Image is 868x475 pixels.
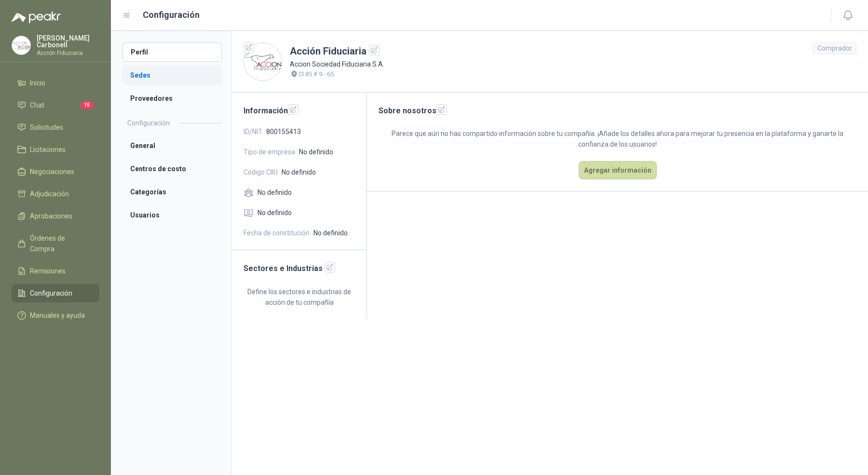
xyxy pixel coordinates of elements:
a: Centros de costo [122,159,222,178]
span: Inicio [30,78,45,88]
span: Negociaciones [30,166,74,177]
h2: Sobre nosotros [379,104,856,117]
h1: Acción Fiduciaria [290,44,384,59]
a: Perfil [122,42,222,62]
a: Adjudicación [12,185,99,203]
a: Aprobaciones [12,207,99,225]
span: No definido [258,187,292,198]
span: 15 [80,101,94,109]
a: Configuración [12,284,99,302]
span: Solicitudes [30,122,63,133]
span: Manuales y ayuda [30,310,85,321]
span: No definido [313,228,348,238]
p: Acción Fiduciaria [37,50,99,56]
span: ID/NIT [244,126,262,137]
span: Órdenes de Compra [30,233,90,254]
img: Logo peakr [12,12,61,23]
a: Chat15 [12,96,99,114]
p: Parece que aún no has compartido información sobre tu compañía. ¡Añade los detalles ahora para me... [379,128,856,149]
a: Licitaciones [12,140,99,159]
h2: Sectores e Industrias [244,262,355,274]
h2: Configuración [127,118,170,128]
span: Fecha de constitución [244,228,310,238]
span: Chat [30,100,44,110]
img: Company Logo [12,36,30,54]
span: Tipo de empresa [244,147,295,157]
a: Usuarios [122,205,222,225]
a: Proveedores [122,89,222,108]
span: No definido [299,147,333,157]
a: Inicio [12,74,99,92]
span: Licitaciones [30,144,66,155]
span: Adjudicación [30,189,69,199]
span: Aprobaciones [30,211,72,221]
span: No definido [258,207,292,218]
a: General [122,136,222,155]
button: Agregar información [579,161,657,179]
p: Define los sectores e industrias de acción de tu compañía [244,286,355,308]
span: No definido [282,167,316,177]
a: Categorías [122,182,222,202]
h2: Información [244,104,355,117]
a: Sedes [122,66,222,85]
img: Company Logo [244,43,282,81]
h1: Configuración [143,8,200,22]
a: Manuales y ayuda [12,306,99,325]
a: Negociaciones [12,163,99,181]
div: Comprador [813,42,856,54]
span: 800155413 [266,126,301,137]
span: Configuración [30,288,72,299]
span: Código CIIU [244,167,278,177]
span: Remisiones [30,266,66,276]
a: Remisiones [12,262,99,280]
p: [PERSON_NAME] Carbonell [37,35,99,48]
a: Solicitudes [12,118,99,136]
a: Órdenes de Compra [12,229,99,258]
p: Accion Sociedad Fiduciaria S.A. [290,59,384,69]
p: Cl 85 # 9 - 65 [298,69,334,79]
